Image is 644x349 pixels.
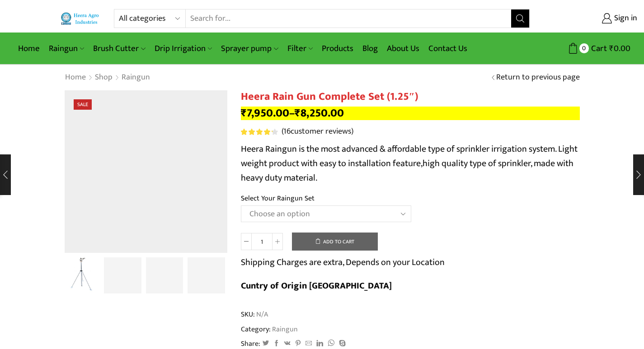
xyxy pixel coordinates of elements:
span: Sign in [612,13,637,24]
button: Search button [511,9,529,28]
p: Shipping Charges are extra, Depends on your Location [241,255,445,270]
img: Heera Rain Gun 1.25" [104,257,141,295]
bdi: 0.00 [609,42,630,56]
span: 16 [241,129,279,135]
a: 0 Cart ₹0.00 [539,40,630,57]
span: Rated out of 5 based on customer ratings [241,129,273,135]
div: Rated 4.38 out of 5 [241,129,277,135]
a: Brush Cutter [89,38,150,59]
a: Heera Rain Gun 1.25″ [104,257,141,295]
label: Select Your Raingun Set [241,193,315,204]
img: Raingun Service Saddle [188,257,225,295]
a: Shop [94,72,113,84]
a: Drip Irrigation [150,38,216,59]
img: Heera Rain Gun Complete Set [65,90,227,253]
span: ₹ [295,104,301,122]
p: – [241,107,580,120]
input: Product quantity [252,233,272,250]
div: 1 / 5 [65,90,227,253]
a: Sign in [543,10,637,27]
b: Cuntry of Origin [GEOGRAPHIC_DATA] [241,278,392,293]
a: Contact Us [424,38,472,59]
span: 16 [283,125,291,138]
li: 4 / 5 [188,257,225,293]
a: Home [65,72,86,84]
span: Sale [74,99,92,110]
li: 3 / 5 [146,257,183,293]
input: Search for... [186,9,512,28]
span: ₹ [241,104,247,122]
span: Category: [241,324,298,335]
a: Home [14,38,44,59]
li: 1 / 5 [62,257,100,293]
a: Return to previous page [496,72,580,84]
bdi: 8,250.00 [295,104,344,122]
span: Cart [589,42,607,55]
li: 2 / 5 [104,257,141,293]
a: Sprayer pump [216,38,282,59]
a: Raingun [121,72,150,84]
a: (16customer reviews) [282,126,353,138]
span: N/A [255,309,268,320]
a: About Us [382,38,424,59]
a: Filter [283,38,317,59]
nav: Breadcrumb [65,72,150,84]
button: Add to cart [292,233,378,251]
span: ₹ [609,42,614,56]
a: Blog [358,38,382,59]
a: Raingun [44,38,89,59]
img: Heera Rain Gun Complete Set [62,256,100,293]
p: Heera Raingun is the most advanced & affordable type of sprinkler irrigation system. Light weight... [241,142,580,185]
a: Products [317,38,358,59]
a: Raingun [271,323,298,335]
bdi: 7,950.00 [241,104,289,122]
h1: Heera Rain Gun Complete Set (1.25″) [241,90,580,103]
span: SKU: [241,309,580,320]
span: 0 [579,43,589,53]
img: Raingun Pressure Meter [146,257,183,295]
span: Share: [241,339,260,349]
